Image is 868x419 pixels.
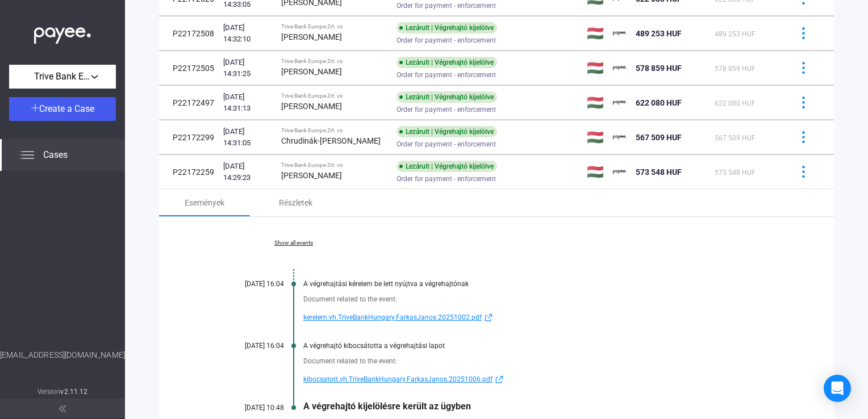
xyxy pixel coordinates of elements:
[9,97,116,121] button: Create a Case
[185,196,224,209] div: Események
[798,62,809,74] img: more-blue
[613,96,627,110] img: payee-logo
[582,120,608,154] td: 🇭🇺
[20,148,34,162] img: list.svg
[159,155,219,189] td: P22172259
[397,126,497,137] div: Lezárult | Végrehajtó kijelölve
[159,86,219,120] td: P22172497
[303,372,777,386] a: kibocsatott.vh.TriveBankHungary.FarkasJanos.20251006.pdfexternal-link-blue
[397,57,497,68] div: Lezárult | Végrehajtó kijelölve
[9,65,116,89] button: Trive Bank Europe Zrt.
[281,136,381,145] strong: Chrudinák-[PERSON_NAME]
[397,22,497,33] div: Lezárult | Végrehajtó kijelölve
[281,102,342,111] strong: [PERSON_NAME]
[798,27,809,39] img: more-blue
[281,23,388,30] div: Trive Bank Europe Zrt. vs
[159,120,219,154] td: P22172299
[636,64,682,73] span: 578 859 HUF
[159,16,219,51] td: P22172508
[715,134,756,142] span: 567 509 HUF
[397,161,497,172] div: Lezárult | Végrehajtó kijelölve
[582,51,608,85] td: 🇭🇺
[613,131,627,144] img: payee-logo
[798,97,809,108] img: more-blue
[31,104,39,112] img: plus-white.svg
[281,162,388,169] div: Trive Bank Europe Zrt. vs
[281,67,342,76] strong: [PERSON_NAME]
[223,57,272,79] div: [DATE] 14:31:25
[636,98,682,107] span: 622 080 HUF
[613,61,627,75] img: payee-logo
[43,148,68,162] span: Cases
[493,375,506,384] img: external-link-blue
[303,311,777,324] a: kerelem.vh.TriveBankHungary.FarkasJanos.20251002.pdfexternal-link-blue
[39,103,94,114] span: Create a Case
[60,388,87,396] strong: v2.11.12
[791,91,815,115] button: more-blue
[303,294,777,305] div: Document related to the event:
[613,165,627,179] img: payee-logo
[303,342,777,350] div: A végrehajtó kibocsátotta a végrehajtási lapot
[397,137,496,151] span: Order for payment - enforcement
[216,240,372,246] a: Show all events
[34,70,91,83] span: Trive Bank Europe Zrt.
[303,372,493,386] span: kibocsatott.vh.TriveBankHungary.FarkasJanos.20251006.pdf
[715,30,756,38] span: 489 253 HUF
[303,401,777,412] div: A végrehajtó kijelölésre került az ügyben
[715,65,756,73] span: 578 859 HUF
[613,27,627,40] img: payee-logo
[281,58,388,65] div: Trive Bank Europe Zrt. vs
[791,125,815,149] button: more-blue
[636,133,682,142] span: 567 509 HUF
[582,86,608,120] td: 🇭🇺
[281,127,388,134] div: Trive Bank Europe Zrt. vs
[791,56,815,80] button: more-blue
[397,68,496,82] span: Order for payment - enforcement
[216,280,284,288] div: [DATE] 16:04
[715,99,756,107] span: 622 080 HUF
[397,33,496,47] span: Order for payment - enforcement
[715,169,756,177] span: 573 548 HUF
[791,22,815,45] button: more-blue
[223,91,272,114] div: [DATE] 14:31:13
[59,405,66,412] img: arrow-double-left-grey.svg
[636,29,682,38] span: 489 253 HUF
[281,32,342,41] strong: [PERSON_NAME]
[279,196,312,209] div: Részletek
[482,313,495,322] img: external-link-blue
[223,22,272,45] div: [DATE] 14:32:10
[303,311,482,324] span: kerelem.vh.TriveBankHungary.FarkasJanos.20251002.pdf
[34,21,91,44] img: white-payee-white-dot.svg
[397,172,496,186] span: Order for payment - enforcement
[582,155,608,189] td: 🇭🇺
[159,51,219,85] td: P22172505
[582,16,608,51] td: 🇭🇺
[303,280,777,288] div: A végrehajtási kérelem be lett nyújtva a végrehajtónak
[281,171,342,180] strong: [PERSON_NAME]
[824,375,851,402] div: Open Intercom Messenger
[397,91,497,103] div: Lezárult | Végrehajtó kijelölve
[636,167,682,177] span: 573 548 HUF
[216,342,284,350] div: [DATE] 16:04
[798,131,809,143] img: more-blue
[223,126,272,149] div: [DATE] 14:31:05
[216,404,284,412] div: [DATE] 10:48
[303,355,777,367] div: Document related to the event:
[791,160,815,184] button: more-blue
[281,93,388,99] div: Trive Bank Europe Zrt. vs
[397,103,496,116] span: Order for payment - enforcement
[223,161,272,183] div: [DATE] 14:29:23
[798,166,809,178] img: more-blue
